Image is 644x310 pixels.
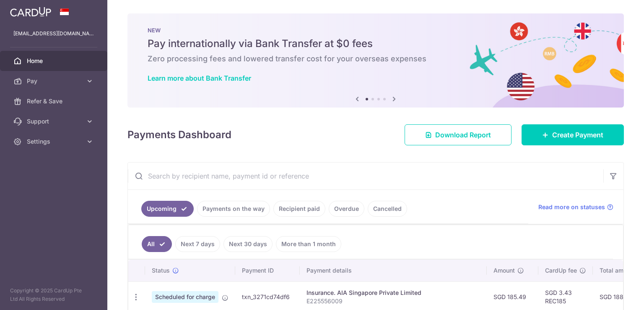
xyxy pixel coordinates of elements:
[300,260,487,281] th: Payment details
[141,201,194,217] a: Upcoming
[545,266,577,275] span: CardUp fee
[600,266,627,275] span: Total amt.
[127,13,624,108] img: Bank transfer banner
[148,27,604,34] p: NEW
[276,236,341,252] a: More than 1 month
[368,201,407,217] a: Cancelled
[175,236,220,252] a: Next 7 days
[10,7,51,17] img: CardUp
[306,297,480,305] p: E225556009
[306,289,480,297] div: Insurance. AIA Singapore Private Limited
[538,203,613,211] a: Read more on statuses
[522,124,624,145] a: Create Payment
[27,57,82,65] span: Home
[152,291,218,303] span: Scheduled for charge
[27,117,82,126] span: Support
[197,201,270,217] a: Payments on the way
[127,127,231,142] h4: Payments Dashboard
[27,137,82,146] span: Settings
[405,124,512,145] a: Download Report
[13,29,94,38] p: [EMAIL_ADDRESS][DOMAIN_NAME]
[128,163,603,189] input: Search by recipient name, payment id or reference
[27,97,82,105] span: Refer & Save
[152,266,170,275] span: Status
[273,201,325,217] a: Recipient paid
[148,74,251,82] a: Learn more about Bank Transfer
[493,266,515,275] span: Amount
[148,54,604,64] h6: Zero processing fees and lowered transfer cost for your overseas expenses
[538,203,605,211] span: Read more on statuses
[235,260,300,281] th: Payment ID
[552,130,603,140] span: Create Payment
[329,201,364,217] a: Overdue
[435,130,491,140] span: Download Report
[223,236,273,252] a: Next 30 days
[142,236,172,252] a: All
[27,77,82,85] span: Pay
[148,37,604,50] h5: Pay internationally via Bank Transfer at $0 fees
